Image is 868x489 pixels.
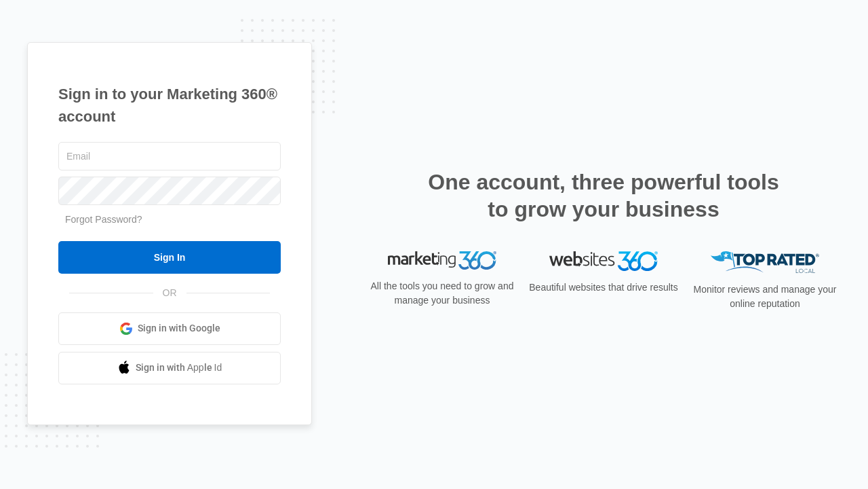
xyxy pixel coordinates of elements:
[528,280,679,295] p: Beautiful websites that drive results
[549,251,658,271] img: Websites 360
[689,283,841,311] p: Monitor reviews and manage your online reputation
[138,321,220,336] span: Sign in with Google
[153,286,186,300] span: OR
[136,361,222,375] span: Sign in with Apple Id
[424,168,783,223] h2: One account, three powerful tools to grow your business
[58,142,281,170] input: Email
[58,83,281,128] h1: Sign in to your Marketing 360® account
[58,241,281,274] input: Sign In
[65,214,142,225] a: Forgot Password?
[58,352,281,384] a: Sign in with Apple Id
[388,251,496,270] img: Marketing 360
[711,251,819,274] img: Top Rated Local
[366,279,518,308] p: All the tools you need to grow and manage your business
[58,312,281,345] a: Sign in with Google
